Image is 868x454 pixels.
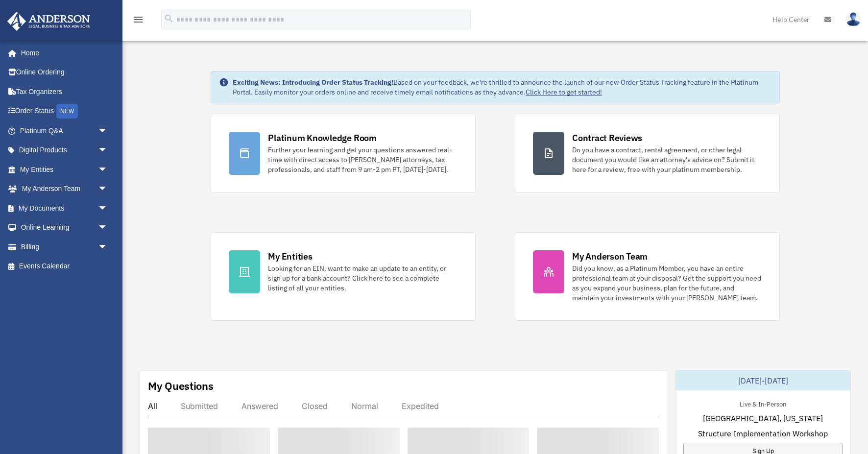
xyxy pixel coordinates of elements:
div: Submitted [181,401,218,411]
div: NEW [56,104,78,119]
span: arrow_drop_down [98,237,118,257]
a: Order StatusNEW [7,101,122,121]
div: Further your learning and get your questions answered real-time with direct access to [PERSON_NAM... [268,145,458,174]
a: Platinum Knowledge Room Further your learning and get your questions answered real-time with dire... [211,114,476,193]
a: Online Learningarrow_drop_down [7,218,122,238]
div: My Anderson Team [572,250,648,263]
span: arrow_drop_down [98,121,118,141]
div: Platinum Knowledge Room [268,132,377,144]
span: arrow_drop_down [98,141,118,161]
span: [GEOGRAPHIC_DATA], [US_STATE] [703,412,823,424]
div: Based on your feedback, we're thrilled to announce the launch of our new Order Status Tracking fe... [233,77,772,97]
a: My Entities Looking for an EIN, want to make an update to an entity, or sign up for a bank accoun... [211,232,476,321]
span: arrow_drop_down [98,160,118,180]
strong: Exciting News: Introducing Order Status Tracking! [233,78,393,87]
a: My Documentsarrow_drop_down [7,198,122,218]
span: Structure Implementation Workshop [698,428,828,439]
i: menu [132,14,144,25]
div: [DATE]-[DATE] [675,371,850,390]
div: Normal [351,401,378,411]
a: Click Here to get started! [526,88,602,96]
a: Home [7,43,118,63]
div: All [148,401,157,411]
a: Tax Organizers [7,82,122,101]
a: menu [132,17,144,25]
div: My Questions [148,379,214,393]
i: search [164,13,174,24]
span: arrow_drop_down [98,179,118,199]
a: Billingarrow_drop_down [7,237,122,257]
div: Expedited [402,401,439,411]
div: Closed [302,401,328,411]
div: Answered [241,401,278,411]
img: Anderson Advisors Platinum Portal [4,12,93,31]
a: My Anderson Teamarrow_drop_down [7,179,122,199]
a: Online Ordering [7,63,122,82]
div: Contract Reviews [572,132,642,144]
span: arrow_drop_down [98,198,118,218]
div: Do you have a contract, rental agreement, or other legal document you would like an attorney's ad... [572,145,762,174]
a: Platinum Q&Aarrow_drop_down [7,121,122,141]
a: My Entitiesarrow_drop_down [7,160,122,179]
div: Did you know, as a Platinum Member, you have an entire professional team at your disposal? Get th... [572,263,762,303]
a: Digital Productsarrow_drop_down [7,141,122,160]
a: Contract Reviews Do you have a contract, rental agreement, or other legal document you would like... [515,114,780,193]
div: My Entities [268,250,312,263]
div: Live & In-Person [732,398,794,408]
a: Events Calendar [7,257,122,276]
span: arrow_drop_down [98,218,118,238]
a: My Anderson Team Did you know, as a Platinum Member, you have an entire professional team at your... [515,232,780,321]
img: User Pic [846,12,861,26]
div: Looking for an EIN, want to make an update to an entity, or sign up for a bank account? Click her... [268,263,458,293]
